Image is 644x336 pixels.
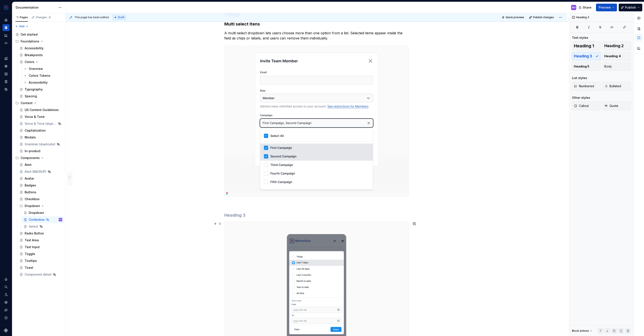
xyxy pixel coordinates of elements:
svg: Supernova Logo [4,328,8,333]
a: Modals [18,134,64,141]
a: Toggle [18,250,64,257]
div: Alert [25,163,32,167]
a: Get started [14,31,64,38]
button: Publish [619,4,642,11]
button: Heading 2 [602,42,631,50]
div: In-product [25,149,41,153]
a: Grammar (duplicate) [18,141,64,148]
img: 18867c8a-fe8f-437d-8c69-6781befd3efa.png [225,46,409,196]
a: Checkbox [18,196,64,202]
a: Accessibility [18,45,64,52]
div: Modals [25,135,36,139]
div: Capitalization [25,128,46,133]
span: 4 [48,16,51,19]
button: Preview [596,4,617,11]
a: Assets [3,70,9,77]
div: Colors [25,60,34,64]
div: Overview [29,67,43,71]
div: Alert (BACKUP) [25,169,46,174]
button: Publish changes [528,14,556,20]
button: Bulleted [602,82,631,90]
span: Numbered [574,84,594,88]
span: Heading 2 [604,44,624,48]
button: Heading 5 [572,62,601,71]
button: Quick preview [500,14,526,20]
a: Analytics [3,32,9,39]
div: Foundations [21,39,39,43]
a: Avatar [18,175,64,182]
a: Design tokens [3,55,9,62]
span: Heading 5 [574,64,589,69]
a: Code automation [3,40,9,46]
div: Foundations [14,38,64,45]
h3: Multi select Itens [224,21,409,27]
div: Components [3,63,9,70]
span: Quick preview [506,16,524,19]
button: Quote [602,102,631,110]
div: Avatar [25,176,34,181]
a: Text Area [18,237,64,244]
button: Contact support [3,307,9,313]
div: Block actions [572,329,589,333]
button: Body [602,62,631,71]
a: Documentation [3,24,9,31]
a: Component detail [18,271,64,278]
a: Badges [18,182,64,189]
button: Search ⌘K [3,283,9,290]
span: Callout [574,104,589,108]
div: Accessibility [25,46,44,50]
a: Voice & Tone (duplicate) [18,120,64,127]
a: Storybook stories [3,78,9,85]
div: Components [14,154,64,161]
div: Toggle [25,252,35,256]
a: Tooltips [18,257,64,264]
div: Text Input [25,245,40,249]
div: UX Content Guidelines [25,108,59,112]
div: Breakpoints [25,53,43,57]
span: Bulleted [604,84,621,88]
button: Numbered [572,82,601,90]
div: MV [59,217,62,222]
a: Typography [18,86,64,93]
div: MV [572,6,576,9]
span: Draft [118,16,124,19]
button: Heading 1 [572,42,601,50]
a: Overview [22,65,64,72]
div: Colors Tokens [29,73,50,78]
a: Home [3,16,9,23]
button: Callout [572,102,601,110]
div: Typography [25,87,43,91]
a: Accessibility [22,79,64,86]
div: Content [14,100,64,106]
a: Colors [18,58,64,65]
div: Content [21,101,33,105]
span: Heading 4 [604,54,621,58]
div: Text Area [25,238,39,242]
a: Capitalization [18,127,64,134]
div: Voice & Tone [25,115,45,119]
div: Settings [3,299,9,306]
a: Colors Tokens [22,72,64,79]
div: Badges [25,183,36,187]
a: Invite team [3,291,9,298]
a: Buttons [18,189,64,196]
span: Publish changes [533,16,554,19]
span: Quote [604,104,618,108]
div: Dropdown [29,211,44,215]
a: Voice & Tone [18,113,64,120]
div: Components [21,156,40,160]
div: List styles [572,76,587,80]
a: ComboboxMV [22,216,64,223]
a: Text Input [18,244,64,250]
span: Heading 1 [574,44,594,48]
div: Spacing [25,94,37,98]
